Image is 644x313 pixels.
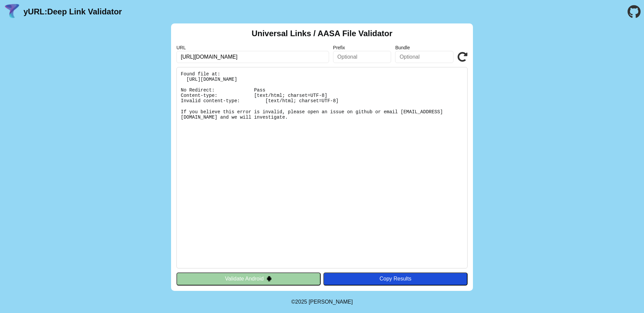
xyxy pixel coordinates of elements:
[176,45,329,50] label: URL
[176,272,321,285] button: Validate Android
[266,276,272,281] img: droidIcon.svg
[23,7,122,16] a: yURL:Deep Link Validator
[252,29,392,38] h2: Universal Links / AASA File Validator
[395,45,453,50] label: Bundle
[3,3,21,20] img: yURL Logo
[309,299,353,305] a: Michael Ibragimchayev's Personal Site
[176,51,329,63] input: Required
[323,272,468,285] button: Copy Results
[176,67,468,268] pre: Found file at: [URL][DOMAIN_NAME] No Redirect: Pass Content-type: [text/html; charset=UTF-8] Inva...
[291,291,353,313] footer: ©
[395,51,453,63] input: Optional
[333,45,391,50] label: Prefix
[295,299,307,305] span: 2025
[333,51,391,63] input: Optional
[327,276,464,282] div: Copy Results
